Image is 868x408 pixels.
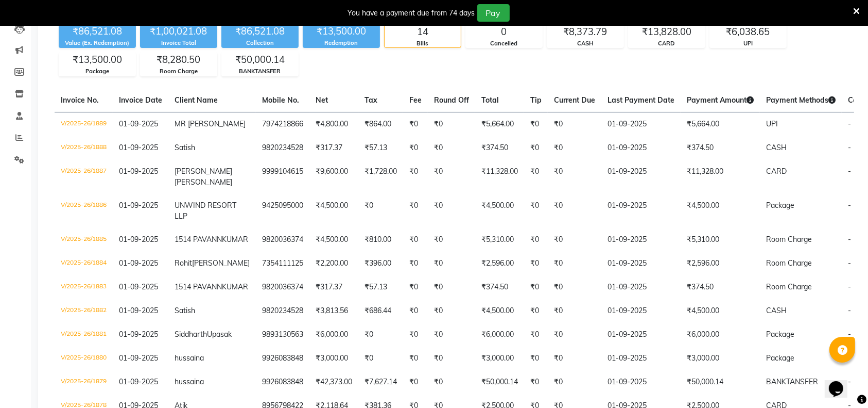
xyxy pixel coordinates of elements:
span: 01-09-2025 [119,143,158,152]
td: ₹3,813.56 [309,299,358,323]
div: CASH [547,39,623,48]
td: ₹5,310.00 [681,228,760,252]
td: ₹4,500.00 [475,194,524,228]
span: CASH [766,143,787,152]
span: 1514 PAVANNKUMAR [175,235,248,244]
td: ₹0 [358,194,403,228]
span: [PERSON_NAME] [175,177,232,187]
td: ₹2,200.00 [309,252,358,275]
td: ₹0 [524,194,548,228]
span: Fee [409,95,422,105]
td: ₹11,328.00 [681,160,760,194]
td: 9893130563 [256,323,309,347]
span: Payment Methods [766,95,836,105]
td: ₹374.50 [475,275,524,299]
span: - [848,282,851,291]
span: Package [766,330,794,339]
div: Redemption [303,39,380,47]
td: ₹0 [548,160,601,194]
td: ₹4,500.00 [475,299,524,323]
span: 01-09-2025 [119,201,158,210]
td: ₹0 [428,160,475,194]
span: Total [481,95,499,105]
td: ₹3,000.00 [475,347,524,370]
span: - [848,353,851,363]
span: - [848,235,851,244]
td: 7974218866 [256,112,309,136]
td: ₹0 [524,347,548,370]
td: ₹317.37 [309,136,358,160]
td: ₹0 [524,160,548,194]
span: Current Due [554,95,595,105]
span: 01-09-2025 [119,330,158,339]
span: - [848,143,851,152]
td: ₹0 [403,323,428,347]
td: ₹4,500.00 [309,228,358,252]
span: - [848,306,851,315]
td: ₹0 [428,370,475,394]
td: ₹0 [428,299,475,323]
div: ₹13,828.00 [629,25,705,39]
td: ₹50,000.14 [475,370,524,394]
td: ₹0 [428,136,475,160]
td: 9820234528 [256,136,309,160]
span: Round Off [434,95,469,105]
div: Collection [221,39,299,47]
span: hussaina [175,353,204,363]
span: Satish [175,306,195,315]
td: ₹0 [524,112,548,136]
td: ₹0 [428,112,475,136]
td: 9425095000 [256,194,309,228]
div: ₹50,000.14 [222,53,298,67]
span: - [848,201,851,210]
span: - [848,119,851,128]
td: ₹0 [524,228,548,252]
td: V/2025-26/1887 [55,160,113,194]
iframe: chat widget [825,367,858,398]
td: ₹864.00 [358,112,403,136]
td: ₹2,596.00 [475,252,524,275]
td: 01-09-2025 [601,252,681,275]
td: ₹57.13 [358,275,403,299]
td: ₹0 [548,252,601,275]
td: ₹0 [524,323,548,347]
td: V/2025-26/1889 [55,112,113,136]
span: 01-09-2025 [119,167,158,176]
td: ₹0 [403,136,428,160]
td: ₹0 [403,194,428,228]
td: ₹0 [524,370,548,394]
td: ₹6,000.00 [475,323,524,347]
div: ₹8,280.50 [141,53,217,67]
span: Last Payment Date [607,95,674,105]
span: Room Charge [766,258,812,268]
div: Bills [385,39,461,48]
td: ₹0 [524,275,548,299]
td: 01-09-2025 [601,275,681,299]
td: 9820036374 [256,228,309,252]
div: Room Charge [141,67,217,76]
td: ₹4,500.00 [681,299,760,323]
td: ₹0 [548,112,601,136]
td: ₹9,600.00 [309,160,358,194]
span: UNWIND RESORT LLP [175,201,236,221]
span: Room Charge [766,235,812,244]
td: ₹0 [428,347,475,370]
td: 9999104615 [256,160,309,194]
div: You have a payment due from 74 days [348,8,475,19]
td: ₹0 [524,252,548,275]
td: ₹3,000.00 [681,347,760,370]
span: [PERSON_NAME] [175,167,232,176]
td: ₹0 [548,299,601,323]
td: ₹0 [403,160,428,194]
span: Package [766,353,794,363]
div: ₹86,521.08 [221,24,299,39]
td: ₹374.50 [475,136,524,160]
td: ₹0 [403,275,428,299]
td: ₹0 [548,323,601,347]
span: 01-09-2025 [119,282,158,291]
span: - [848,258,851,268]
span: [PERSON_NAME] [192,258,250,268]
td: V/2025-26/1879 [55,370,113,394]
span: 01-09-2025 [119,235,158,244]
div: ₹1,00,021.08 [140,24,217,39]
